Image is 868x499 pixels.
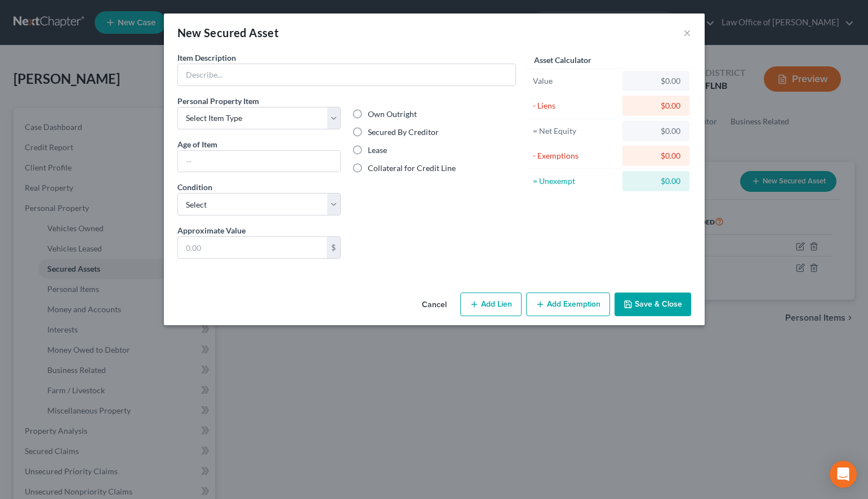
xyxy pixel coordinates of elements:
[177,95,259,107] label: Personal Property Item
[533,75,618,87] div: Value
[631,125,680,137] div: $0.00
[533,100,618,111] div: - Liens
[631,75,680,87] div: $0.00
[533,150,618,161] div: - Exemptions
[178,237,327,258] input: 0.00
[368,163,456,174] label: Collateral for Credit Line
[830,461,857,488] div: Open Intercom Messenger
[631,176,680,187] div: $0.00
[534,54,591,66] label: Asset Calculator
[178,151,341,172] input: --
[615,293,691,316] button: Save & Close
[368,127,439,138] label: Secured By Creditor
[368,145,387,156] label: Lease
[533,176,618,187] div: = Unexempt
[526,293,610,316] button: Add Exemption
[631,150,680,161] div: $0.00
[177,53,236,62] span: Item Description
[460,293,522,316] button: Add Lien
[177,25,279,41] div: New Secured Asset
[178,64,515,86] input: Describe...
[177,181,212,193] label: Condition
[177,138,217,150] label: Age of Item
[533,125,618,137] div: = Net Equity
[177,226,246,235] span: Approximate Value
[683,26,691,39] button: ×
[327,237,340,258] div: $
[413,294,456,316] button: Cancel
[368,109,417,120] label: Own Outright
[631,100,680,111] div: $0.00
